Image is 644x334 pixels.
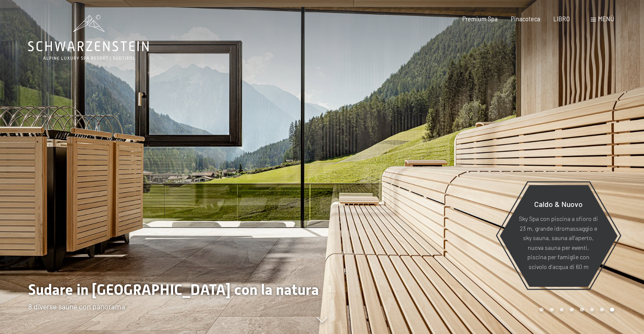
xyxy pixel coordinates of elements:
[560,308,564,312] div: Giostra Pagina 3
[518,215,599,272] p: Sky Spa con piscina a sfioro di 23 m, grande idromassaggio e sky sauna, sauna all'aperto, nuova s...
[536,308,614,312] div: Impaginazione a carosello
[580,308,584,312] div: Carosello Pagina 5
[534,199,583,209] span: Caldo & Nuovo
[539,308,544,312] div: Giostra Pagina 1
[499,184,618,287] a: Caldo & Nuovo Sky Spa con piscina a sfioro di 23 m, grande idromassaggio e sky sauna, sauna all'a...
[550,308,554,312] div: Giostra Pagina 2
[570,308,574,312] div: Giostra Pagina 4
[462,15,498,23] a: Premium Spa
[511,15,540,23] a: Pinacoteca
[598,15,614,23] span: Menù
[590,308,594,312] div: Giostra Pagina 6
[610,308,614,312] div: Carosello Pagina 8 (Diapositiva corrente)
[600,308,604,312] div: Giostra Pagina 7
[553,15,570,23] a: LIBRO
